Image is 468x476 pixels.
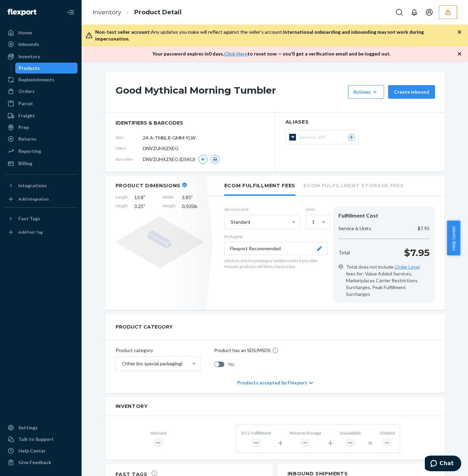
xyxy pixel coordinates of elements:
a: Reporting [4,146,77,157]
span: Width [162,194,176,201]
p: $7.95 [418,225,430,232]
p: Packaging [224,234,328,239]
p: Your password expires in 0 days . to reset now — you'll get a verification email and be logged out. [152,50,391,57]
a: Returns [4,133,77,144]
span: Barcodes [116,156,143,162]
li: Ecom Fulfillment Storage Fees [304,176,403,194]
h2: Product Dimensions [116,183,181,189]
a: Help Center [4,445,77,456]
div: Returns [18,136,36,142]
h1: Good Mythical Morning Tumbler [116,85,345,99]
img: Flexport logo [7,9,36,16]
div: ― [300,438,311,447]
div: Integrations [18,182,47,189]
span: " [143,194,145,200]
button: Help Center [447,221,460,255]
div: Inventory [18,53,40,60]
div: Onhand [380,430,395,436]
span: Length [116,194,128,201]
label: Service Level [224,206,300,212]
p: $7.95 [404,246,430,259]
a: Inbounds [4,39,77,50]
span: No [228,361,235,368]
div: Products [19,65,40,72]
a: Click Here [224,51,247,57]
div: Add Fast Tag [18,229,43,235]
div: Any updates you make will reflect against the seller's account. [95,29,457,42]
button: Actions [348,85,384,99]
div: Give Feedback [18,459,51,466]
span: Non-test seller account: [95,29,151,35]
label: Units [306,206,328,212]
div: Home [18,29,32,36]
div: 1 [312,219,315,225]
div: Fulfillment Cost [339,212,430,220]
a: Prep [4,122,77,133]
span: 0.505 lb [182,203,204,210]
p: Service & Units [339,225,371,232]
input: 1 [311,219,312,225]
span: DNVZUHXZXEG (DSKU) [143,156,195,163]
div: Add Integration [18,196,49,202]
div: Orders [18,88,35,95]
a: Add Integration [4,194,77,205]
div: ― [251,438,262,447]
h2: Inventory [116,404,435,409]
a: Billing [4,158,77,169]
div: Talk to Support [18,436,54,443]
div: ― [345,438,356,447]
button: Open account menu [422,5,436,19]
div: Unavailable [340,430,361,436]
div: Reporting [18,148,41,155]
span: 3.25 [134,203,156,210]
button: Fast Tags [4,213,77,224]
input: Other (no special packaging) [121,360,122,367]
iframe: Opens a widget where you can chat to one of our agents [425,456,461,473]
ol: breadcrumbs [87,2,187,22]
button: Integrations [4,180,77,191]
div: Replenishments [18,76,54,83]
a: Parcel [4,98,77,109]
a: Order Level [395,264,420,270]
span: " [191,194,193,200]
a: Add Fast Tag [4,227,77,238]
a: Products [15,63,78,74]
button: Open notifications [408,5,421,19]
a: Inventory [92,9,121,16]
div: DTC Fulfillment [241,430,271,436]
li: Ecom Fulfillment Fees [224,176,296,196]
div: Help Center [18,447,46,454]
span: 13.8 [134,194,156,201]
div: Inbounds [18,41,39,48]
div: + [328,437,333,449]
input: Standard [230,219,231,225]
button: Open Search Box [393,5,406,19]
div: Fast Tags [18,215,40,222]
span: DNVZUHXZXEG [143,145,178,152]
p: Product category [116,347,201,354]
div: Products accepted by Flexport [237,372,313,393]
div: Prep [18,124,29,131]
div: Parcel [18,100,33,107]
p: Total [339,249,350,256]
div: + [278,437,283,449]
button: Talk to Support [4,434,77,445]
a: Replenishments [4,74,77,85]
span: identifiers & barcodes [116,120,265,126]
div: ― [382,438,393,447]
h2: PRODUCT CATEGORY [116,321,173,333]
div: ― [153,438,163,447]
div: Other (no special packaging) [122,360,183,367]
div: Billing [18,160,32,167]
div: Reserve Storage [290,430,321,436]
button: Flexport Recommended [224,242,328,255]
a: Product Detail [134,9,181,16]
p: Likely to ship in a polybag or bubble mailer if possible. Heavier products will likely ship in a ... [224,258,328,269]
div: Standard [231,219,250,225]
a: Home [4,27,77,38]
button: Create inbound [388,85,435,99]
a: Orders [4,86,77,97]
button: Deliverr API [285,130,359,144]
